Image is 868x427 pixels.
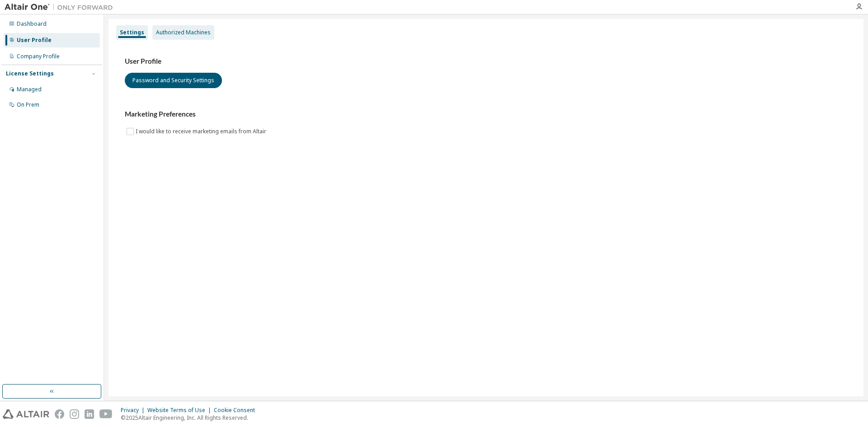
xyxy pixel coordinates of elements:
div: Website Terms of Use [147,407,214,414]
img: youtube.svg [99,409,113,419]
img: Altair One [5,3,118,12]
div: Settings [120,29,144,36]
div: Cookie Consent [214,407,260,414]
div: On Prem [17,101,39,108]
div: Dashboard [17,20,47,28]
div: Company Profile [17,53,60,60]
div: Privacy [121,407,147,414]
p: © 2025 Altair Engineering, Inc. All Rights Reserved. [121,414,260,422]
div: User Profile [17,37,52,44]
img: linkedin.svg [85,409,94,419]
img: facebook.svg [55,409,64,419]
div: Managed [17,86,42,93]
img: instagram.svg [70,409,79,419]
label: I would like to receive marketing emails from Altair [136,126,268,137]
div: License Settings [6,70,54,77]
button: Password and Security Settings [125,73,222,88]
div: Authorized Machines [156,29,211,36]
img: altair_logo.svg [3,409,49,419]
h3: Marketing Preferences [125,110,847,119]
h3: User Profile [125,57,847,66]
